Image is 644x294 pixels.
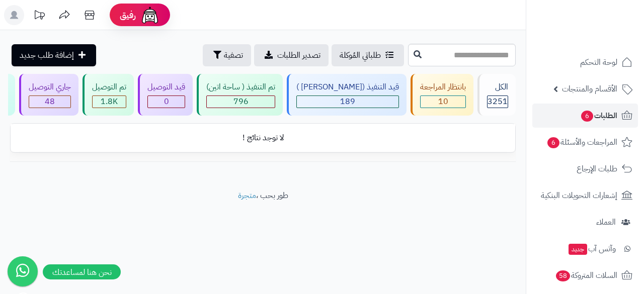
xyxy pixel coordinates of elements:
[568,242,616,256] span: وآتس آب
[17,74,80,116] a: جاري التوصيل 48
[277,49,320,61] span: تصدير الطلبات
[224,49,243,61] span: تصفية
[532,130,638,154] a: المراجعات والأسئلة6
[164,95,169,108] span: 0
[580,109,617,123] span: الطلبات
[581,111,593,122] span: 6
[569,244,587,255] span: جديد
[195,74,285,116] a: تم التنفيذ ( ساحة اتين) 796
[238,189,256,202] a: متجرة
[29,96,70,108] div: 48
[140,5,160,25] img: ai-face.png
[532,237,638,261] a: وآتس آبجديد
[147,81,185,93] div: قيد التوصيل
[285,74,409,116] a: قيد التنفيذ ([PERSON_NAME] ) 189
[421,96,465,108] div: 10
[93,96,126,108] div: 1797
[27,5,52,28] a: تحديثات المنصة
[580,55,617,69] span: لوحة التحكم
[332,44,404,66] a: طلباتي المُوكلة
[20,49,74,61] span: إضافة طلب جديد
[475,74,518,116] a: الكل3251
[562,82,617,96] span: الأقسام والمنتجات
[120,9,136,21] span: رفيق
[340,49,381,61] span: طلباتي المُوكلة
[556,270,570,281] span: 58
[92,81,126,93] div: تم التوصيل
[45,95,55,108] span: 48
[541,188,617,203] span: إشعارات التحويلات البنكية
[546,135,617,149] span: المراجعات والأسئلة
[438,95,448,108] span: 10
[101,95,118,108] span: 1.8K
[532,157,638,181] a: طلبات الإرجاع
[596,215,616,229] span: العملاء
[532,210,638,234] a: العملاء
[555,268,617,282] span: السلات المتروكة
[577,162,617,176] span: طلبات الإرجاع
[532,104,638,128] a: الطلبات6
[203,44,251,66] button: تصفية
[532,183,638,208] a: إشعارات التحويلات البنكية
[206,81,275,93] div: تم التنفيذ ( ساحة اتين)
[12,44,96,66] a: إضافة طلب جديد
[420,81,466,93] div: بانتظار المراجعة
[80,74,136,116] a: تم التوصيل 1.8K
[29,81,71,93] div: جاري التوصيل
[254,44,329,66] a: تصدير الطلبات
[233,95,249,108] span: 796
[340,95,355,108] span: 189
[297,96,398,108] div: 189
[136,74,195,116] a: قيد التوصيل 0
[532,50,638,74] a: لوحة التحكم
[296,81,399,93] div: قيد التنفيذ ([PERSON_NAME] )
[532,263,638,287] a: السلات المتروكة58
[207,96,275,108] div: 796
[547,137,559,148] span: 6
[487,81,508,93] div: الكل
[409,74,475,116] a: بانتظار المراجعة 10
[488,95,508,108] span: 3251
[11,124,515,152] td: لا توجد نتائج !
[148,96,185,108] div: 0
